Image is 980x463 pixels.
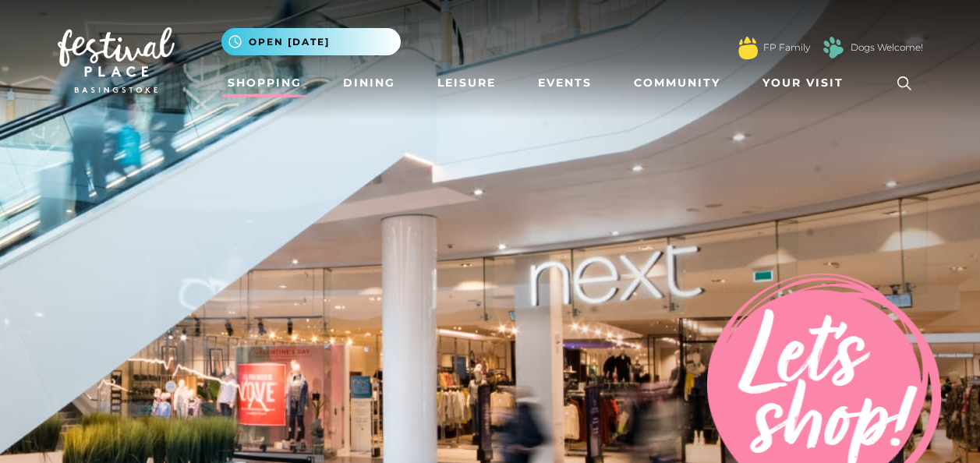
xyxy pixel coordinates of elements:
[249,35,330,49] span: Open [DATE]
[58,27,175,93] img: Festival Place Logo
[756,69,858,97] a: Your Visit
[762,75,844,91] span: Your Visit
[851,41,923,55] a: Dogs Welcome!
[532,69,598,97] a: Events
[628,69,727,97] a: Community
[221,69,308,97] a: Shopping
[337,69,402,97] a: Dining
[763,41,810,55] a: FP Family
[221,28,401,55] button: Open [DATE]
[431,69,502,97] a: Leisure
